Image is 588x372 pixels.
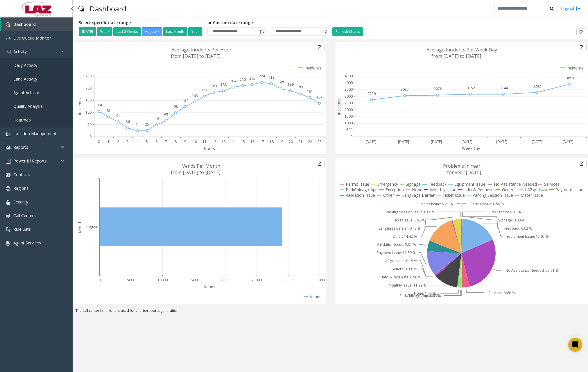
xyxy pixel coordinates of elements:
[431,139,442,144] text: [DATE]
[561,6,581,12] a: Logout
[79,20,203,25] h5: Select specific date range
[566,76,574,81] text: 3893
[298,139,302,144] text: 21
[207,20,328,25] h5: or Custom date range
[77,221,83,233] text: Month
[13,158,47,164] span: Power BI Reports
[13,185,28,191] span: Regions
[107,108,111,113] text: 81
[399,293,441,298] text: ParkChicago App: 0.63 %
[13,213,36,218] span: Call Centers
[87,122,92,127] text: 50
[85,98,92,103] text: 150
[321,28,328,36] span: Toggle popup
[315,278,325,282] text: 35000
[157,278,168,282] text: 10000
[488,290,515,295] text: Services: 3.68 %
[345,114,353,119] text: 1500
[447,169,481,176] text: for year [DATE]
[6,173,10,177] img: 'icon'
[231,139,236,144] text: 14
[13,131,56,136] span: Location Management
[576,6,581,12] img: logout
[434,86,442,91] text: 3078
[496,139,507,144] text: [DATE]
[13,117,31,123] span: Heatmap
[398,139,409,144] text: [DATE]
[89,134,92,139] text: 0
[249,76,255,81] text: 215
[13,240,41,246] span: Agent Services
[78,1,84,16] img: pageIcon
[142,27,162,36] button: August
[503,226,532,231] text: Feedback: 0.02 %
[13,172,30,177] span: Contacts
[350,134,352,139] text: 0
[392,234,417,239] text: Other: 14.42 %
[6,200,10,205] img: 'icon'
[562,139,573,144] text: [DATE]
[383,258,417,263] text: LAZgo Issue: 0.15 %
[345,94,353,99] text: 3000
[345,80,353,85] text: 4000
[421,201,453,206] text: Meter Issue: 0.21 %
[113,27,141,36] button: Last 2 Weeks
[201,87,207,92] text: 167
[577,44,587,51] button: Export to pdf
[414,291,436,296] text: None: 1.44 %
[13,144,28,150] span: Reports
[6,22,10,27] img: 'icon'
[163,27,187,36] button: Last Month
[136,139,139,144] text: 4
[500,85,508,90] text: 3144
[241,139,245,144] text: 15
[431,53,481,59] text: from [DATE] to [DATE]
[85,110,92,115] text: 100
[532,139,543,144] text: [DATE]
[85,86,92,91] text: 200
[270,139,274,144] text: 18
[401,87,409,92] text: 3037
[98,139,100,144] text: 0
[6,132,10,136] img: 'icon'
[6,50,10,54] img: 'icon'
[382,275,421,280] text: Info & Requests: 0.98 %
[308,139,312,144] text: 22
[377,242,416,247] text: Validation Issue: 5.01 %
[189,278,199,282] text: 15000
[85,224,97,229] text: August
[250,139,254,144] text: 16
[192,93,198,98] text: 143
[289,139,293,144] text: 20
[279,139,283,144] text: 19
[171,169,220,176] text: from [DATE] to [DATE]
[389,283,426,288] text: Monthly Issue: 11.29 %
[182,163,220,169] text: Vends Per Month
[576,28,586,36] button: Export to pdf
[155,139,157,144] text: 6
[345,121,353,126] text: 1000
[184,139,186,144] text: 9
[127,278,135,282] text: 5000
[316,95,322,100] text: 137
[6,159,10,164] img: 'icon'
[171,53,220,59] text: from [DATE] to [DATE]
[426,46,497,53] text: Average Incidents Per Week Day
[307,89,313,94] text: 161
[315,44,325,51] button: Export to pdf
[259,28,265,36] span: Toggle popup
[127,139,129,144] text: 3
[188,27,202,36] button: Year
[13,76,37,82] span: Lane Activity
[135,122,140,127] text: 24
[345,107,353,112] text: 2000
[193,139,197,144] text: 10
[117,139,119,144] text: 2
[345,101,353,105] text: 2500
[365,139,377,144] text: [DATE]
[98,278,101,282] text: 0
[345,87,353,92] text: 3500
[87,1,129,16] h3: Dashboard
[220,278,230,282] text: 20000
[73,308,588,316] div: The call center time zone is used for charts/reports generation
